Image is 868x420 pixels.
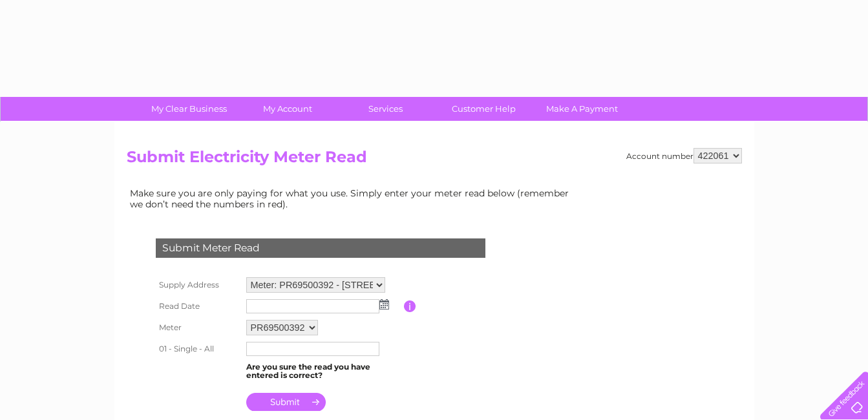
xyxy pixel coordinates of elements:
div: Submit Meter Read [156,238,485,258]
td: Are you sure the read you have entered is correct? [243,359,404,384]
h2: Submit Electricity Meter Read [127,148,742,173]
a: My Account [234,97,341,121]
a: My Clear Business [136,97,242,121]
a: Customer Help [430,97,537,121]
div: Account number [626,148,742,163]
th: 01 - Single - All [153,339,243,359]
th: Supply Address [153,274,243,296]
input: Submit [246,393,326,411]
th: Read Date [153,296,243,317]
input: Information [404,300,416,312]
img: ... [379,299,389,310]
a: Make A Payment [529,97,635,121]
a: Services [332,97,439,121]
th: Meter [153,317,243,339]
td: Make sure you are only paying for what you use. Simply enter your meter read below (remember we d... [127,185,579,212]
